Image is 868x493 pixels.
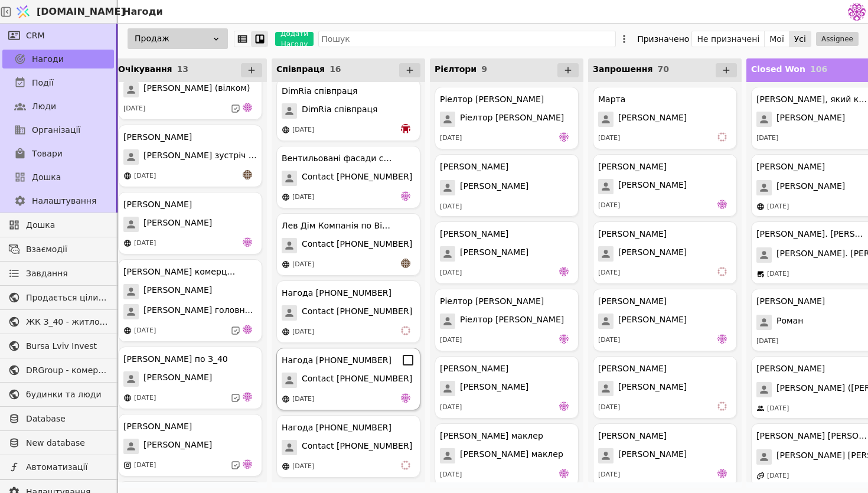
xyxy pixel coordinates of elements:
img: instagram.svg [123,461,132,469]
span: Завдання [26,267,68,280]
div: [PERSON_NAME][PERSON_NAME][DATE]de [118,414,262,476]
div: [DATE] [440,202,462,212]
img: online-store.svg [282,395,290,403]
img: an [401,259,410,268]
span: Contact [PHONE_NUMBER] [302,171,412,186]
span: [PERSON_NAME] [618,112,687,127]
a: ЖК З_40 - житлова та комерційна нерухомість класу Преміум [2,312,114,331]
button: Усі [789,31,811,47]
div: [PERSON_NAME] [756,295,825,308]
div: Нагода [PHONE_NUMBER] [282,422,391,434]
img: online-store.svg [756,203,765,211]
div: [DATE] [440,403,462,413]
img: de [243,103,252,112]
div: [DATE] [598,268,620,278]
a: Додати Нагоду [268,32,314,46]
div: [PERSON_NAME][PERSON_NAME][DATE]de [593,423,737,486]
div: [PERSON_NAME][PERSON_NAME] зустріч 13.08[DATE]an [118,125,262,187]
div: [DATE] [598,133,620,143]
div: [PERSON_NAME] [598,363,667,375]
div: [DATE] [598,403,620,413]
span: Ріелтор [PERSON_NAME] [460,314,564,329]
span: [PERSON_NAME] [618,448,687,463]
span: будинки та люди [26,388,108,401]
span: [PERSON_NAME] маклер [460,448,563,463]
div: Ріелтор [PERSON_NAME]Ріелтор [PERSON_NAME][DATE]de [435,289,579,351]
div: [DATE] [767,269,789,279]
span: [PERSON_NAME] (вілком) [143,82,250,97]
div: [PERSON_NAME][PERSON_NAME][DATE] [435,154,579,217]
span: DRGroup - комерційна нерухоомість [26,364,108,377]
span: [PERSON_NAME] [460,180,528,195]
img: vi [401,461,410,470]
span: [PERSON_NAME] [776,112,845,127]
img: an [243,170,252,179]
input: Пошук [318,31,616,47]
div: [DATE] [767,471,789,481]
img: de [717,469,727,478]
a: Організації [2,120,114,139]
button: Додати Нагоду [275,32,314,46]
div: [PERSON_NAME] [440,363,508,375]
div: [PERSON_NAME][PERSON_NAME][DATE]vi [593,356,737,419]
img: de [559,469,569,478]
div: Нагода [PHONE_NUMBER] [282,287,391,299]
div: [PERSON_NAME] комерція Курдонери[PERSON_NAME][PERSON_NAME] головний номер[DATE]de [118,259,262,342]
button: Assignee [816,32,859,46]
div: [PERSON_NAME] [598,228,667,240]
span: Налаштування [32,195,96,207]
img: de [559,334,569,344]
div: [PERSON_NAME][PERSON_NAME][DATE]de [593,289,737,351]
img: de [559,401,569,411]
img: de [717,334,727,344]
div: [DATE] [598,201,620,211]
span: CRM [26,30,45,42]
span: Closed Won [751,64,805,74]
div: [DATE] [767,404,789,414]
span: Співпраця [276,64,325,74]
div: [PERSON_NAME] [123,420,192,433]
span: [PERSON_NAME] [143,371,212,387]
div: [DATE] [134,171,156,181]
div: [PERSON_NAME] [598,430,667,442]
div: [DATE] [134,326,156,336]
span: Дошка [26,219,108,231]
div: [DATE] [767,202,789,212]
img: online-store.svg [282,462,290,471]
a: DRGroup - комерційна нерухоомість [2,361,114,380]
div: [DATE] [292,462,314,472]
div: Нагода [PHONE_NUMBER]Contact [PHONE_NUMBER][DATE]vi [276,280,420,343]
img: people.svg [756,404,765,413]
div: Марта[PERSON_NAME][DATE]vi [593,87,737,149]
a: CRM [2,26,114,45]
img: vi [717,132,727,142]
span: [DOMAIN_NAME] [37,5,125,19]
div: [DATE] [292,327,314,337]
img: Logo [14,1,32,23]
div: [PERSON_NAME] [598,295,667,308]
div: [PERSON_NAME] [123,131,192,143]
button: Мої [765,31,789,47]
span: [PERSON_NAME] [143,439,212,454]
span: 13 [177,64,188,74]
span: 9 [481,64,487,74]
span: Contact [PHONE_NUMBER] [302,238,412,253]
a: Дошка [2,216,114,234]
span: Автоматизації [26,461,108,474]
img: de [717,200,727,209]
img: online-store.svg [282,126,290,134]
div: [DATE] [440,470,462,480]
span: Роман [776,315,803,330]
div: [DATE] [756,133,778,143]
span: 70 [657,64,668,74]
img: vi [717,401,727,411]
div: [DATE] [134,393,156,403]
button: Не призначені [692,31,765,47]
div: [PERSON_NAME][PERSON_NAME][DATE]vi [593,221,737,284]
span: Contact [PHONE_NUMBER] [302,373,412,388]
span: [PERSON_NAME] [143,284,212,299]
div: [DATE] [598,470,620,480]
span: DimRia співпраця [302,103,378,119]
div: [PERSON_NAME] маклер [440,430,543,442]
a: Налаштування [2,191,114,210]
